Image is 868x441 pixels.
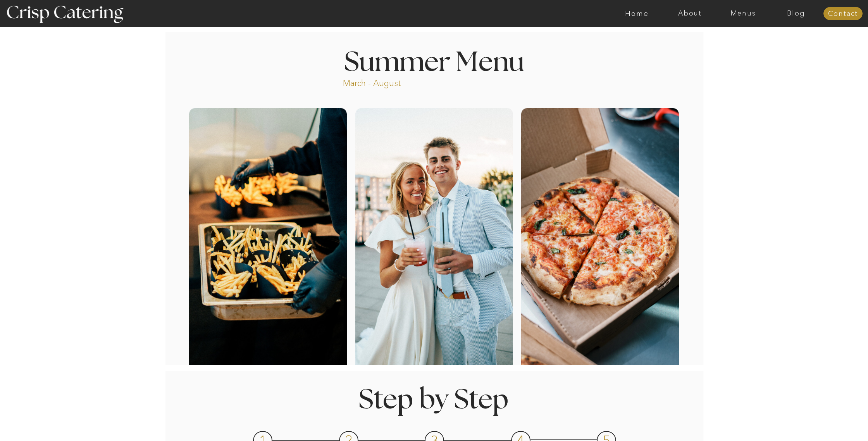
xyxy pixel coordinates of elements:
a: Menus [716,10,770,17]
h1: Step by Step [326,387,541,410]
iframe: podium webchat widget prompt [736,319,868,412]
h1: Summer Menu [326,49,542,72]
p: March - August [343,78,449,86]
a: Contact [823,10,863,18]
a: Blog [770,10,823,17]
a: About [663,10,716,17]
a: Home [610,10,663,17]
iframe: podium webchat widget bubble [790,402,868,441]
